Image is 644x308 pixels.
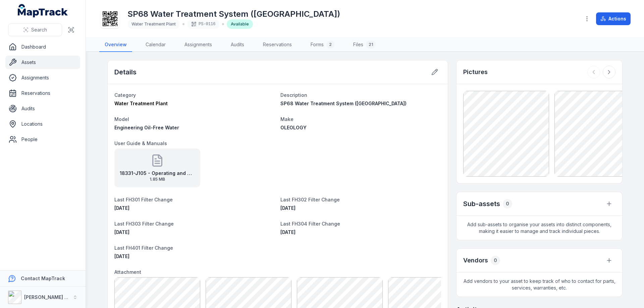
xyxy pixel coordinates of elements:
[225,38,250,52] a: Audits
[280,229,296,235] span: [DATE]
[131,21,176,26] span: Water Treatment Plant
[596,12,631,25] button: Actions
[114,125,179,130] span: Engineering Oil-Free Water
[280,125,307,130] span: OLEOLOGY
[114,269,141,275] span: Attachment
[491,256,500,265] div: 0
[114,197,173,202] span: Last FH301 Filter Change
[280,229,296,235] time: 7/30/2025, 12:00:00 AM
[457,216,622,240] span: Add sub-assets to organise your assets into distinct components, making it easier to manage and t...
[5,56,80,69] a: Assets
[5,117,80,131] a: Locations
[258,38,297,52] a: Reservations
[21,275,65,281] strong: Contact MapTrack
[280,116,293,122] span: Make
[503,199,512,208] div: 0
[280,221,340,227] span: Last FH304 Filter Change
[5,71,80,84] a: Assignments
[114,116,129,122] span: Model
[114,67,137,77] h2: Details
[114,140,167,146] span: User Guide & Manuals
[114,253,129,259] time: 8/29/2025, 12:00:00 AM
[5,102,80,115] a: Audits
[114,92,136,98] span: Category
[280,92,307,98] span: Description
[114,205,129,211] span: [DATE]
[227,19,253,29] div: Available
[348,38,381,52] a: Files21
[187,19,219,29] div: PS-0116
[5,86,80,100] a: Reservations
[326,41,334,49] div: 2
[114,253,129,259] span: [DATE]
[463,256,488,265] h3: Vendors
[463,67,488,77] h3: Pictures
[24,294,78,300] strong: [PERSON_NAME] & Son
[127,9,340,19] h1: SP68 Water Treatment System ([GEOGRAPHIC_DATA])
[366,41,376,49] div: 21
[114,229,129,235] span: [DATE]
[99,38,132,52] a: Overview
[8,23,62,36] button: Search
[280,205,296,211] time: 7/30/2025, 12:00:00 AM
[120,170,195,177] strong: 18331-J105 - Operating and Maintenance Manual rev0
[114,205,129,211] time: 7/30/2025, 12:00:00 AM
[114,221,174,227] span: Last FH303 Filter Change
[457,272,622,297] span: Add vendors to your asset to keep track of who to contact for parts, services, warranties, etc.
[114,229,129,235] time: 7/4/2025, 12:00:00 AM
[179,38,217,52] a: Assignments
[280,101,407,106] span: SP68 Water Treatment System ([GEOGRAPHIC_DATA])
[114,101,168,106] span: Water Treatment Plant
[120,177,195,182] span: 1.85 MB
[305,38,340,52] a: Forms2
[280,205,296,211] span: [DATE]
[31,26,47,33] span: Search
[280,197,340,202] span: Last FH302 Filter Change
[5,40,80,54] a: Dashboard
[140,38,171,52] a: Calendar
[5,133,80,146] a: People
[463,199,500,208] h2: Sub-assets
[114,245,173,251] span: Last FH401 Filter Change
[18,4,68,17] a: MapTrack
